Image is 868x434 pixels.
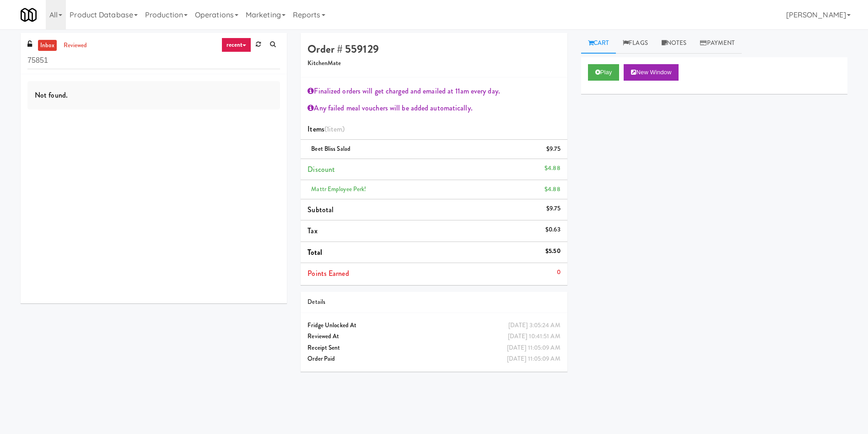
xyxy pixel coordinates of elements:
a: Payment [693,33,742,54]
a: recent [221,38,252,52]
ng-pluralize: item [329,124,342,134]
input: Search vision orders [27,52,280,69]
img: Micromart [21,7,37,23]
div: [DATE] 11:05:09 AM [507,342,561,354]
span: Tax [307,225,317,236]
span: Mattr Employee Perk! [311,185,366,193]
h5: KitchenMate [307,60,560,67]
span: Not found. [35,90,68,100]
div: Any failed meal vouchers will be added automatically. [307,101,560,115]
div: $4.88 [545,184,561,195]
span: Beet Bliss Salad [311,144,350,153]
div: Fridge Unlocked At [307,320,560,331]
div: Order Paid [307,353,560,365]
div: [DATE] 11:05:09 AM [507,353,561,365]
div: $9.75 [546,203,561,214]
a: Flags [616,33,655,54]
span: (1 ) [324,124,345,134]
div: $0.63 [545,224,561,236]
div: Reviewed At [307,331,560,342]
a: inbox [38,40,57,51]
div: $4.88 [545,163,561,174]
button: Play [588,64,620,81]
div: [DATE] 3:05:24 AM [508,320,561,331]
div: $9.75 [546,143,561,155]
div: 0 [557,267,561,278]
span: Total [307,247,322,258]
a: Cart [581,33,616,54]
span: Items [307,124,345,134]
span: Points Earned [307,268,349,279]
div: Finalized orders will get charged and emailed at 11am every day. [307,84,560,98]
span: Subtotal [307,204,334,215]
div: Details [307,297,560,308]
button: New Window [624,64,679,81]
h4: Order # 559129 [307,43,560,55]
div: [DATE] 10:41:51 AM [508,331,561,342]
div: $5.50 [545,246,561,257]
span: Discount [307,164,335,175]
a: Notes [655,33,694,54]
a: reviewed [61,40,90,51]
div: Receipt Sent [307,342,560,354]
